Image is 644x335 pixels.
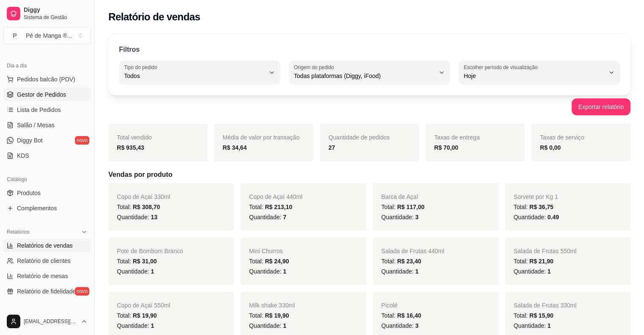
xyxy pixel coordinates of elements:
button: [EMAIL_ADDRESS][DOMAIN_NAME] [3,311,91,332]
span: Total: [381,258,421,265]
span: [EMAIL_ADDRESS][DOMAIN_NAME] [24,318,77,325]
a: DiggySistema de Gestão [3,3,91,24]
span: Diggy [24,6,88,14]
span: Relatório de mesas [17,272,68,280]
span: R$ 213,10 [265,204,293,210]
span: R$ 19,90 [265,312,289,319]
span: P [11,31,19,40]
span: 13 [151,214,158,221]
span: Total: [249,312,289,319]
a: Gestor de Pedidos [3,88,91,101]
span: Barca de Açaí [381,193,418,200]
span: Todos [124,72,265,80]
span: Pote de Bombom Branco [117,248,183,254]
button: Escolher período de visualizaçãoHoje [459,61,620,84]
a: Relatório de mesas [3,269,91,283]
span: R$ 21,90 [529,258,553,265]
a: Salão / Mesas [3,118,91,132]
span: Taxas de serviço [540,134,584,141]
strong: R$ 935,43 [117,144,144,151]
span: R$ 16,40 [397,312,421,319]
button: Origem do pedidoTodas plataformas (Diggy, iFood) [289,61,450,84]
span: Salada de Frutas 550ml [514,248,577,254]
button: Tipo do pedidoTodos [119,61,280,84]
span: 1 [415,268,419,275]
span: 1 [151,322,154,329]
span: Total: [514,312,553,319]
span: Relatórios [7,229,30,235]
span: Salada de Frutas 440ml [381,248,445,254]
span: Quantidade: [249,322,286,329]
span: Quantidade: [514,214,559,221]
span: Total: [117,258,157,265]
label: Origem do pedido [294,64,337,71]
span: R$ 308,70 [133,204,160,210]
span: 1 [547,268,551,275]
button: Pedidos balcão (PDV) [3,73,91,86]
span: Total: [381,204,425,210]
span: R$ 31,00 [133,258,157,265]
span: Quantidade: [117,214,158,221]
span: Sorvete por Kg 1 [514,193,558,200]
strong: R$ 70,00 [434,144,458,151]
span: Total: [117,312,157,319]
strong: R$ 0,00 [540,144,561,151]
span: 0.49 [547,214,559,221]
span: R$ 15,90 [529,312,553,319]
span: Relatórios de vendas [17,241,73,250]
a: Produtos [3,186,91,200]
span: Quantidade: [514,322,551,329]
a: Relatório de fidelidadenovo [3,285,91,298]
span: Diggy Bot [17,136,43,145]
span: Quantidade de pedidos [329,134,390,141]
span: Quantidade: [117,268,154,275]
span: KDS [17,151,29,160]
span: Total: [249,258,289,265]
span: Quantidade: [249,268,286,275]
span: Quantidade: [381,214,419,221]
span: Total: [514,258,553,265]
span: Média de valor por transação [223,134,299,141]
span: Salão / Mesas [17,121,55,129]
button: Exportar relatório [572,98,630,115]
span: Milk shake 330ml [249,302,295,309]
div: Pé de Manga ® ... [26,31,72,40]
span: Todas plataformas (Diggy, iFood) [294,72,435,80]
span: R$ 117,00 [397,204,425,210]
span: Complementos [17,204,57,212]
span: Quantidade: [249,214,286,221]
span: 1 [283,322,286,329]
span: Relatório de fidelidade [17,287,76,296]
span: Copo de Açaí 330ml [117,193,170,200]
span: Mini Churros [249,248,282,254]
span: R$ 36,75 [529,204,553,210]
div: Catálogo [3,173,91,186]
span: R$ 19,90 [133,312,157,319]
span: Total vendido [117,134,152,141]
h2: Relatório de vendas [108,10,200,24]
a: Complementos [3,201,91,215]
span: Quantidade: [381,268,419,275]
span: Quantidade: [514,268,551,275]
p: Filtros [119,45,140,55]
span: R$ 23,40 [397,258,421,265]
label: Tipo do pedido [124,64,160,71]
div: Dia a dia [3,59,91,73]
span: Quantidade: [117,322,154,329]
span: Copo de Açaí 550ml [117,302,170,309]
span: Salada de Frutas 330ml [514,302,577,309]
a: Relatórios de vendas [3,239,91,252]
span: 1 [547,322,551,329]
strong: 27 [329,144,335,151]
span: Total: [381,312,421,319]
h5: Vendas por produto [108,170,630,180]
span: Total: [249,204,292,210]
span: Hoje [464,72,605,80]
span: R$ 24,90 [265,258,289,265]
span: Picolé [381,302,398,309]
span: Copo de Açaí 440ml [249,193,302,200]
span: 3 [415,214,419,221]
strong: R$ 34,64 [223,144,247,151]
span: Lista de Pedidos [17,106,61,114]
span: Sistema de Gestão [24,14,88,21]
